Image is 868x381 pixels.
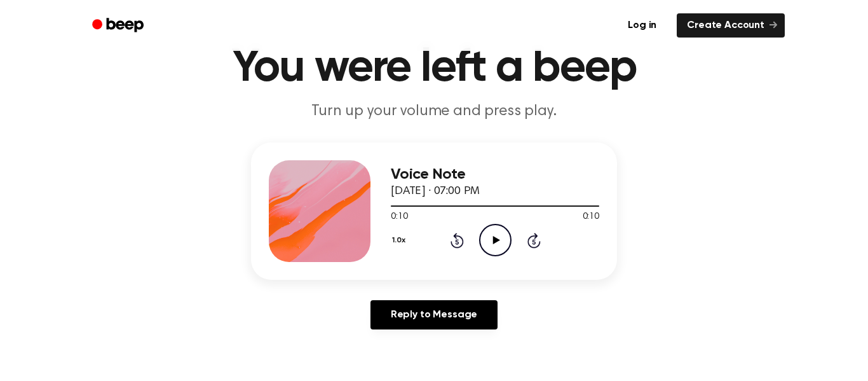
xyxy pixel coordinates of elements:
button: 1.0x [391,230,410,251]
a: Reply to Message [370,300,498,329]
a: Create Account [677,13,785,38]
a: Log in [615,11,669,40]
span: 0:10 [583,211,599,224]
span: 0:10 [391,211,407,224]
a: Beep [83,13,155,38]
span: [DATE] · 07:00 PM [391,186,480,197]
h1: You were left a beep [109,45,759,91]
h3: Voice Note [391,166,599,183]
p: Turn up your volume and press play. [190,101,678,122]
